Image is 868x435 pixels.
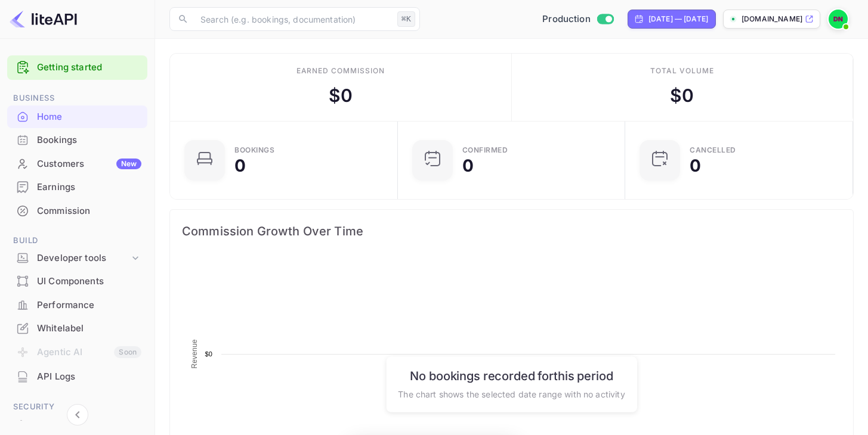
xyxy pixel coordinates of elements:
[116,159,141,169] div: New
[37,133,141,147] div: Bookings
[7,317,147,340] div: Whitelabel
[37,61,141,74] a: Getting started
[7,153,147,175] a: CustomersNew
[690,147,736,154] div: CANCELLED
[7,200,147,223] div: Commission
[7,105,147,128] a: Home
[37,157,141,171] div: Customers
[37,110,141,124] div: Home
[7,153,147,176] div: CustomersNew
[7,365,147,387] a: API Logs
[7,400,147,414] span: Security
[37,251,129,265] div: Developer tools
[190,339,199,368] text: Revenue
[538,13,618,26] div: Switch to Sandbox mode
[690,157,701,174] div: 0
[542,13,591,26] span: Production
[7,129,147,152] div: Bookings
[628,10,716,29] div: Click to change the date range period
[7,55,147,80] div: Getting started
[7,294,147,317] div: Performance
[37,322,141,335] div: Whitelabel
[397,11,415,27] div: ⌘K
[7,129,147,151] a: Bookings
[7,176,147,198] a: Earnings
[7,248,147,269] div: Developer tools
[462,157,474,174] div: 0
[398,368,625,383] h6: No bookings recorded for this period
[7,270,147,293] div: UI Components
[7,317,147,339] a: Whitelabel
[7,234,147,247] span: Build
[67,404,88,425] button: Collapse navigation
[37,370,141,384] div: API Logs
[37,204,141,218] div: Commission
[462,147,508,154] div: Confirmed
[742,14,802,24] p: [DOMAIN_NAME]
[37,181,141,194] div: Earnings
[329,82,353,109] div: $ 0
[7,200,147,222] a: Commission
[37,418,141,432] div: Team management
[37,275,141,288] div: UI Components
[234,157,246,174] div: 0
[37,299,141,312] div: Performance
[670,82,694,109] div: $ 0
[7,270,147,292] a: UI Components
[7,176,147,199] div: Earnings
[205,350,212,358] text: $0
[234,147,274,154] div: Bookings
[296,66,385,76] div: Earned commission
[7,92,147,105] span: Business
[7,294,147,316] a: Performance
[829,10,848,29] img: Dominic Newboult
[10,10,77,29] img: LiteAPI logo
[7,105,147,129] div: Home
[182,222,841,241] span: Commission Growth Over Time
[193,7,393,31] input: Search (e.g. bookings, documentation)
[398,387,625,400] p: The chart shows the selected date range with no activity
[7,365,147,389] div: API Logs
[648,14,708,24] div: [DATE] — [DATE]
[650,66,714,76] div: Total volume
